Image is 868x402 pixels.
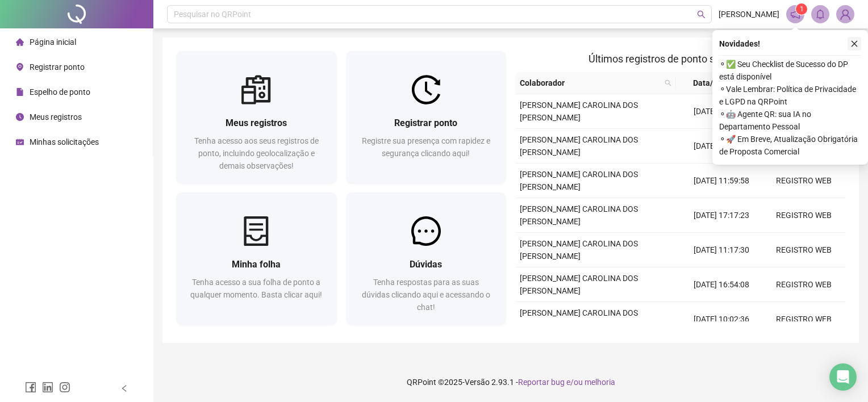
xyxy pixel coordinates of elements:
[681,77,742,89] span: Data/Hora
[518,378,615,387] span: Reportar bug e/ou melhoria
[30,62,85,72] span: Registrar ponto
[763,198,845,233] td: REGISTRO WEB
[520,77,660,89] span: Colaborador
[190,278,322,299] span: Tenha acesso a sua folha de ponto a qualquer momento. Basta clicar aqui!
[16,63,24,71] span: environment
[520,170,638,191] span: [PERSON_NAME] CAROLINA DOS [PERSON_NAME]
[763,267,845,302] td: REGISTRO WEB
[763,233,845,267] td: REGISTRO WEB
[850,40,858,48] span: close
[30,112,82,122] span: Meus registros
[520,101,638,122] span: [PERSON_NAME] CAROLINA DOS [PERSON_NAME]
[30,137,99,146] span: Minhas solicitações
[362,136,490,158] span: Registre sua presença com rapidez e segurança clicando aqui!
[42,382,53,393] span: linkedin
[16,88,24,96] span: file
[16,38,24,46] span: home
[120,384,128,392] span: left
[25,382,36,393] span: facebook
[681,129,763,164] td: [DATE] 16:59:56
[815,9,825,19] span: bell
[394,118,457,128] span: Registrar ponto
[410,259,442,270] span: Dúvidas
[589,53,772,65] span: Últimos registros de ponto sincronizados
[763,164,845,198] td: REGISTRO WEB
[520,204,638,226] span: [PERSON_NAME] CAROLINA DOS [PERSON_NAME]
[790,9,800,19] span: notification
[796,3,807,15] sup: 1
[665,79,671,86] span: search
[153,362,868,402] footer: QRPoint © 2025 - 2.93.1 -
[520,135,638,157] span: [PERSON_NAME] CAROLINA DOS [PERSON_NAME]
[194,136,319,170] span: Tenha acesso aos seus registros de ponto, incluindo geolocalização e demais observações!
[681,94,763,129] td: [DATE] 11:07:11
[176,51,337,183] a: Meus registrosTenha acesso aos seus registros de ponto, incluindo geolocalização e demais observa...
[719,37,760,50] span: Novidades !
[520,239,638,261] span: [PERSON_NAME] CAROLINA DOS [PERSON_NAME]
[465,378,490,387] span: Versão
[681,164,763,198] td: [DATE] 11:59:58
[719,8,779,20] span: [PERSON_NAME]
[30,87,90,97] span: Espelho de ponto
[681,302,763,337] td: [DATE] 10:02:36
[226,118,287,128] span: Meus registros
[719,133,861,158] span: ⚬ 🚀 Em Breve, Atualização Obrigatória de Proposta Comercial
[681,233,763,267] td: [DATE] 11:17:30
[719,58,861,83] span: ⚬ ✅ Seu Checklist de Sucesso do DP está disponível
[719,83,861,108] span: ⚬ Vale Lembrar: Política de Privacidade e LGPD na QRPoint
[829,363,857,391] div: Open Intercom Messenger
[16,113,24,121] span: clock-circle
[662,74,674,91] span: search
[176,192,337,325] a: Minha folhaTenha acesso a sua folha de ponto a qualquer momento. Basta clicar aqui!
[681,267,763,302] td: [DATE] 16:54:08
[520,308,638,330] span: [PERSON_NAME] CAROLINA DOS [PERSON_NAME]
[520,274,638,295] span: [PERSON_NAME] CAROLINA DOS [PERSON_NAME]
[681,198,763,233] td: [DATE] 17:17:23
[346,51,507,183] a: Registrar pontoRegistre sua presença com rapidez e segurança clicando aqui!
[719,108,861,133] span: ⚬ 🤖 Agente QR: sua IA no Departamento Pessoal
[837,6,854,23] img: 86365
[232,259,281,270] span: Minha folha
[763,302,845,337] td: REGISTRO WEB
[676,72,756,94] th: Data/Hora
[59,382,70,393] span: instagram
[16,138,24,146] span: schedule
[346,192,507,325] a: DúvidasTenha respostas para as suas dúvidas clicando aqui e acessando o chat!
[362,278,490,312] span: Tenha respostas para as suas dúvidas clicando aqui e acessando o chat!
[697,10,706,19] span: search
[800,5,804,13] span: 1
[30,37,76,47] span: Página inicial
